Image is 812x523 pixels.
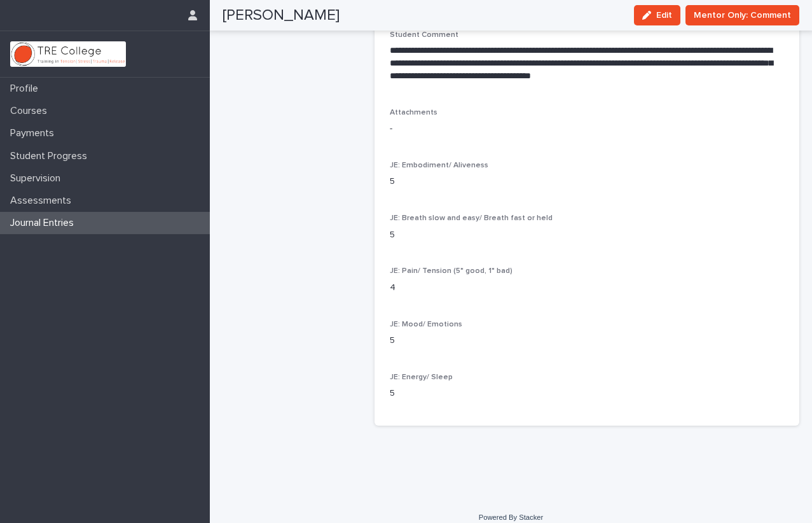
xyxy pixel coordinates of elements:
[5,150,97,162] p: Student Progress
[390,122,784,136] p: -
[390,267,513,275] span: JE: Pain/ Tension (5* good, 1* bad)
[390,321,462,328] span: JE: Mood/ Emotions
[685,5,799,25] button: Mentor Only: Comment
[5,172,71,185] p: Supervision
[390,214,553,222] span: JE: Breath slow and easy/ Breath fast or held
[5,83,48,95] p: Profile
[390,109,437,116] span: Attachments
[390,162,488,169] span: JE: Embodiment/ Aliveness
[390,228,784,242] p: 5
[694,9,791,22] span: Mentor Only: Comment
[390,175,784,188] p: 5
[5,105,57,117] p: Courses
[390,281,784,295] p: 4
[10,41,126,67] img: L01RLPSrRaOWR30Oqb5K
[5,195,81,207] p: Assessments
[5,217,84,229] p: Journal Entries
[390,334,784,347] p: 5
[634,5,680,25] button: Edit
[223,6,340,25] h2: [PERSON_NAME]
[479,513,543,521] a: Powered By Stacker
[390,31,458,39] span: Student Comment
[656,11,672,20] span: Edit
[5,127,64,139] p: Payments
[390,387,784,400] p: 5
[390,373,453,381] span: JE: Energy/ Sleep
